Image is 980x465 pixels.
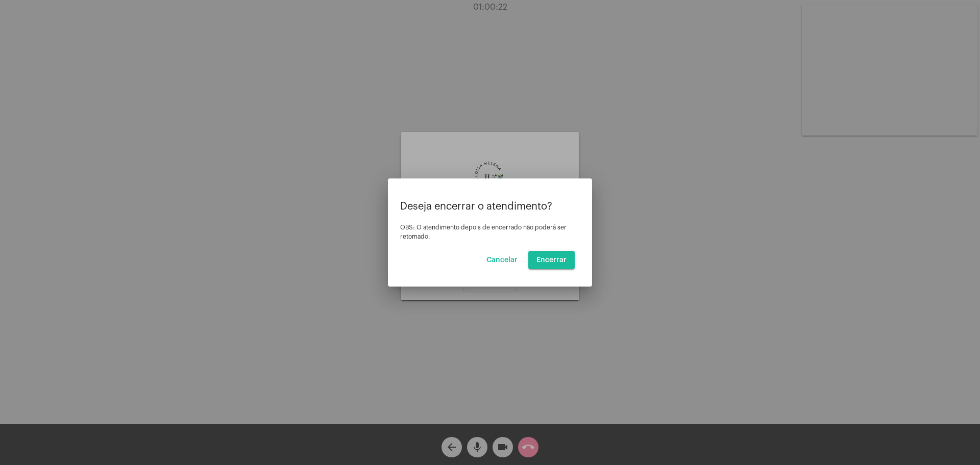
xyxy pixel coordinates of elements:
[400,224,567,240] span: OBS: O atendimento depois de encerrado não poderá ser retomado.
[478,251,526,269] button: Cancelar
[528,251,575,269] button: Encerrar
[536,256,567,264] span: Encerrar
[400,201,580,212] p: Deseja encerrar o atendimento?
[486,256,518,264] span: Cancelar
